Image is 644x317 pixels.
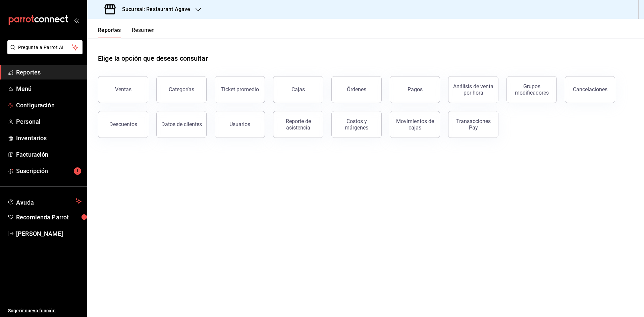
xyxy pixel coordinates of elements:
div: Análisis de venta por hora [452,83,494,96]
button: Categorías [156,76,207,103]
button: Cancelaciones [565,76,615,103]
span: Recomienda Parrot [16,213,82,222]
span: Menú [16,84,82,93]
div: Movimientos de cajas [394,118,436,131]
div: Cajas [291,86,305,93]
span: Sugerir nueva función [8,307,82,314]
div: Grupos modificadores [511,83,552,96]
div: Órdenes [347,86,366,93]
span: Ayuda [16,197,73,205]
button: Ventas [98,76,148,103]
button: Descuentos [98,111,148,138]
button: Usuarios [215,111,265,138]
div: navigation tabs [98,27,155,38]
span: Personal [16,117,82,126]
span: Suscripción [16,166,82,175]
h1: Elige la opción que deseas consultar [98,53,208,63]
span: Inventarios [16,134,82,143]
span: [PERSON_NAME] [16,229,82,238]
div: Cancelaciones [573,86,607,93]
button: Pagos [390,76,440,103]
div: Costos y márgenes [336,118,377,131]
button: Reportes [98,27,121,38]
button: Datos de clientes [156,111,207,138]
span: Reportes [16,68,82,77]
button: Órdenes [331,76,382,103]
button: Movimientos de cajas [390,111,440,138]
button: Ticket promedio [215,76,265,103]
div: Reporte de asistencia [277,118,319,131]
div: Transacciones Pay [452,118,494,131]
button: Cajas [273,76,323,103]
div: Descuentos [109,121,137,127]
button: open_drawer_menu [74,17,79,23]
div: Pagos [408,86,423,93]
div: Usuarios [229,121,250,127]
a: Pregunta a Parrot AI [5,49,83,56]
h3: Sucursal: Restaurant Agave [117,5,190,13]
button: Pregunta a Parrot AI [7,40,83,54]
div: Ticket promedio [221,86,259,93]
span: Configuración [16,101,82,110]
button: Análisis de venta por hora [448,76,498,103]
div: Datos de clientes [161,121,202,127]
span: Pregunta a Parrot AI [18,44,72,51]
button: Resumen [132,27,155,38]
div: Categorías [169,86,194,93]
div: Ventas [115,86,131,93]
button: Costos y márgenes [331,111,382,138]
button: Transacciones Pay [448,111,498,138]
button: Grupos modificadores [506,76,557,103]
span: Facturación [16,150,82,159]
button: Reporte de asistencia [273,111,323,138]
